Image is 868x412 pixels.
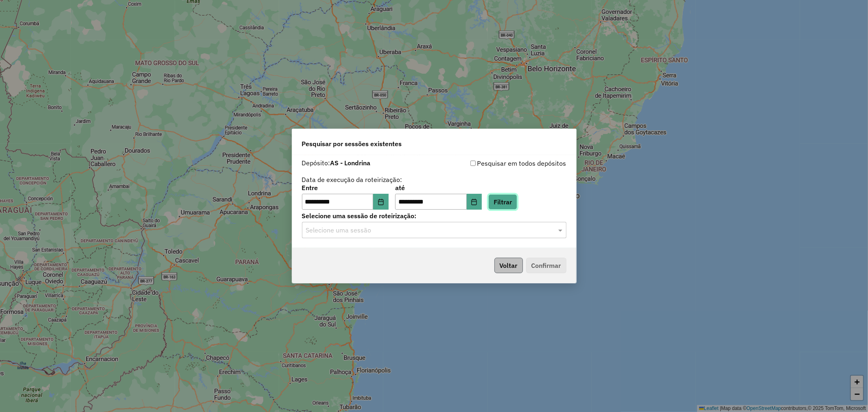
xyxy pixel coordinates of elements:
label: Selecione uma sessão de roteirização: [302,211,566,221]
label: Entre [302,183,389,193]
strong: AS - Londrina [330,159,371,167]
div: Pesquisar em todos depósitos [434,158,566,168]
button: Filtrar [488,194,517,210]
label: até [395,183,482,193]
label: Depósito: [302,158,371,168]
button: Choose Date [373,194,389,210]
button: Choose Date [467,194,482,210]
button: Voltar [494,258,523,273]
span: Pesquisar por sessões existentes [302,139,402,149]
label: Data de execução da roteirização: [302,175,402,184]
